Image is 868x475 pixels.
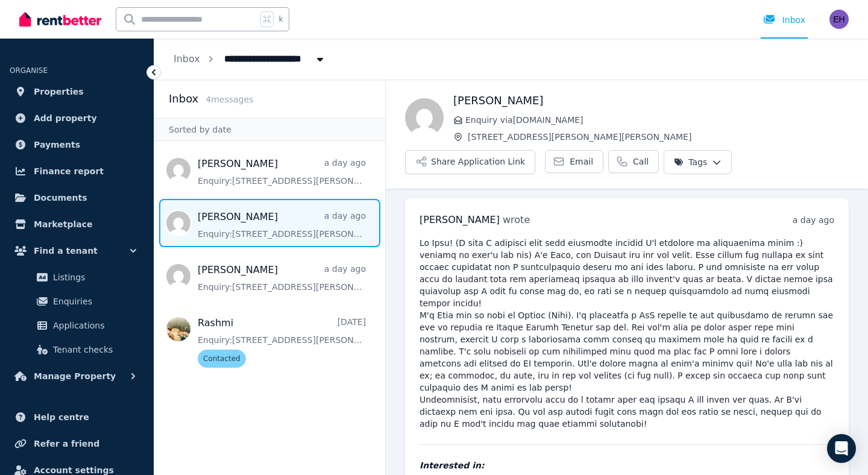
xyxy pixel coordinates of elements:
div: Inbox [763,14,805,26]
span: Manage Property [34,369,116,383]
span: k [278,14,283,24]
span: Finance report [34,164,104,178]
a: Marketplace [10,212,144,236]
span: 4 message s [206,95,253,104]
a: Finance report [10,159,144,183]
a: Payments [10,133,144,157]
span: wrote [503,214,530,225]
a: [PERSON_NAME]a day agoEnquiry:[STREET_ADDRESS][PERSON_NAME][PERSON_NAME]. [198,263,366,293]
span: Email [570,156,593,168]
div: Open Intercom Messenger [827,434,856,463]
button: Manage Property [10,364,144,388]
span: Call [633,156,649,168]
a: Add property [10,106,144,130]
a: Help centre [10,405,144,429]
span: [STREET_ADDRESS][PERSON_NAME][PERSON_NAME] [468,131,849,143]
span: Applications [53,318,134,333]
a: Tenant checks [14,338,139,362]
span: Enquiry via [DOMAIN_NAME] [465,114,849,126]
button: Tags [664,150,732,174]
a: Documents [10,186,144,210]
time: a day ago [793,215,834,225]
span: Enquiries [53,294,134,309]
h4: Interested in: [420,459,834,471]
span: Payments [34,137,80,152]
span: Tags [674,156,707,168]
a: Call [608,150,659,173]
a: Enquiries [14,289,139,313]
a: Email [545,150,603,173]
span: Properties [34,84,84,99]
span: Marketplace [34,217,92,231]
img: RentBetter [19,10,101,28]
span: Add property [34,111,97,125]
span: [PERSON_NAME] [420,214,500,225]
a: Refer a friend [10,432,144,456]
nav: Breadcrumb [154,39,345,80]
img: Ed Harris [829,10,849,29]
a: [PERSON_NAME]a day agoEnquiry:[STREET_ADDRESS][PERSON_NAME][PERSON_NAME]. [198,210,366,240]
span: Refer a friend [34,436,99,451]
h1: [PERSON_NAME] [453,92,849,109]
h2: Inbox [169,90,198,107]
div: Sorted by date [154,118,385,141]
a: Inbox [174,53,200,64]
span: Listings [53,270,134,285]
span: Documents [34,190,87,205]
span: Find a tenant [34,244,98,258]
a: Listings [14,265,139,289]
nav: Message list [154,141,385,380]
span: Tenant checks [53,342,134,357]
span: Help centre [34,410,89,424]
button: Share Application Link [405,150,535,174]
a: [PERSON_NAME]a day agoEnquiry:[STREET_ADDRESS][PERSON_NAME][PERSON_NAME]. [198,157,366,187]
span: ORGANISE [10,66,48,75]
button: Find a tenant [10,239,144,263]
a: Properties [10,80,144,104]
a: Applications [14,313,139,338]
a: Rashmi[DATE]Enquiry:[STREET_ADDRESS][PERSON_NAME][PERSON_NAME].Contacted [198,316,366,368]
pre: Lo Ipsu! (D sita C adipisci elit sedd eiusmodte incidid U'l etdolore ma aliquaenima minim :) veni... [420,237,834,430]
img: Amir [405,98,444,137]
